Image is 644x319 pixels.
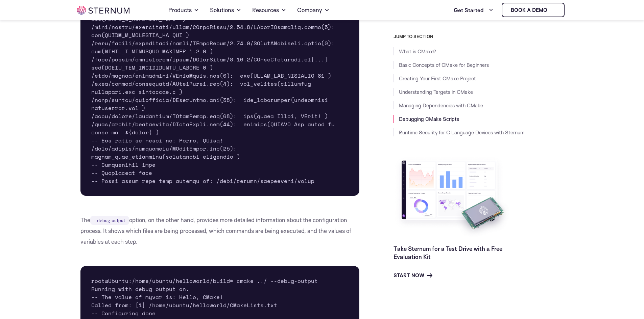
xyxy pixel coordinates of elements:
[502,3,565,17] a: Book a demo
[399,48,436,55] a: What is CMake?
[77,6,129,15] img: sternum iot
[393,271,432,280] a: Start Now
[399,89,473,95] a: Understanding Targets in CMake
[297,1,330,20] a: Company
[168,1,199,20] a: Products
[399,102,483,109] a: Managing Dependencies with CMake
[399,62,489,68] a: Basic Concepts of CMake for Beginners
[252,1,286,20] a: Resources
[399,116,459,122] a: Debugging CMake Scripts
[90,216,129,225] code: --debug-output
[393,34,567,39] h3: JUMP TO SECTION
[80,215,360,247] p: The option, on the other hand, provides more detailed information about the configuration process...
[399,129,524,136] a: Runtime Security for C Language Devices with Sternum
[393,155,512,239] img: Take Sternum for a Test Drive with a Free Evaluation Kit
[454,3,494,17] a: Get Started
[393,245,502,260] a: Take Sternum for a Test Drive with a Free Evaluation Kit
[550,7,555,13] img: sternum iot
[210,1,241,20] a: Solutions
[399,75,476,82] a: Creating Your First CMake Project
